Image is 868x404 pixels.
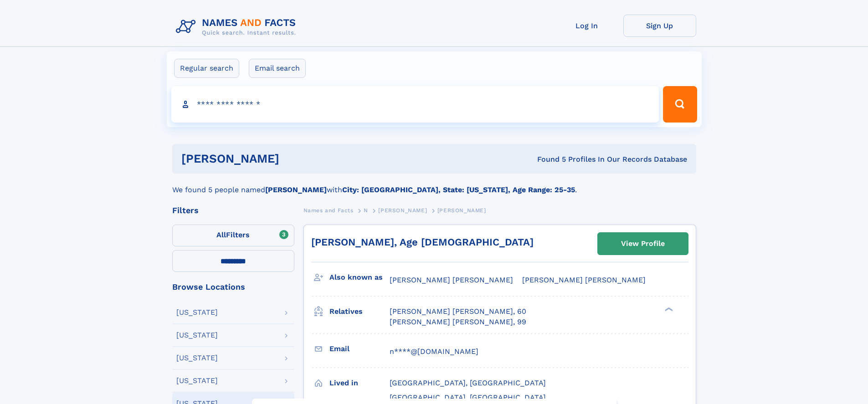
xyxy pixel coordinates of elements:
[378,205,427,216] a: [PERSON_NAME]
[329,341,390,357] h3: Email
[172,225,294,246] label: Filters
[663,307,673,312] div: ❯
[390,317,526,327] a: [PERSON_NAME] [PERSON_NAME], 99
[378,207,427,214] span: [PERSON_NAME]
[329,270,390,285] h3: Also known as
[550,15,623,37] a: Log In
[249,59,306,78] label: Email search
[176,377,218,384] div: [US_STATE]
[265,185,327,194] b: [PERSON_NAME]
[390,307,526,317] a: [PERSON_NAME] [PERSON_NAME], 60
[329,304,390,319] h3: Relatives
[390,276,513,284] span: [PERSON_NAME] [PERSON_NAME]
[216,230,226,239] span: All
[663,86,697,123] button: Search Button
[390,378,546,387] span: [GEOGRAPHIC_DATA], [GEOGRAPHIC_DATA]
[172,283,294,291] div: Browse Locations
[171,86,659,123] input: search input
[303,205,354,216] a: Names and Facts
[364,205,368,216] a: N
[621,233,665,254] div: View Profile
[176,354,218,362] div: [US_STATE]
[623,15,696,37] a: Sign Up
[181,153,408,164] h1: [PERSON_NAME]
[364,207,368,214] span: N
[172,15,303,39] img: Logo Names and Facts
[311,236,534,248] a: [PERSON_NAME], Age [DEMOGRAPHIC_DATA]
[174,59,239,78] label: Regular search
[329,375,390,391] h3: Lived in
[172,174,696,195] div: We found 5 people named with .
[342,185,575,194] b: City: [GEOGRAPHIC_DATA], State: [US_STATE], Age Range: 25-35
[437,207,486,214] span: [PERSON_NAME]
[522,276,646,284] span: [PERSON_NAME] [PERSON_NAME]
[390,393,546,402] span: [GEOGRAPHIC_DATA], [GEOGRAPHIC_DATA]
[172,206,294,215] div: Filters
[176,332,218,339] div: [US_STATE]
[176,309,218,316] div: [US_STATE]
[408,154,687,164] div: Found 5 Profiles In Our Records Database
[598,233,688,255] a: View Profile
